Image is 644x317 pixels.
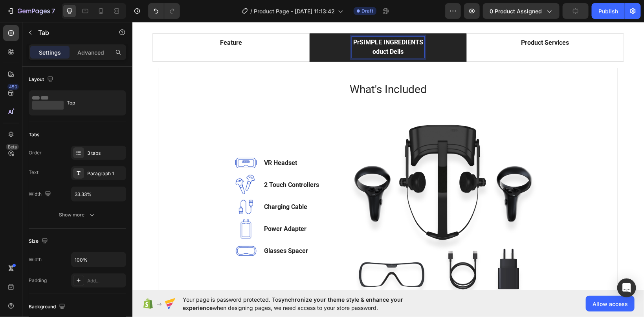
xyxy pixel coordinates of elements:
iframe: Design area [132,22,644,290]
div: Open Intercom Messenger [617,279,636,297]
div: Paragraph 1 [87,170,124,177]
button: 7 [3,3,59,19]
button: 0 product assigned [483,3,560,19]
div: Width [29,256,42,263]
input: Auto [72,253,126,267]
div: Tabs [29,131,39,138]
div: Background [29,302,67,312]
button: Publish [592,3,625,19]
div: Add... [87,277,124,284]
div: Layout [29,74,55,85]
span: synchronize your theme style & enhance your experience [183,296,403,311]
input: Auto [72,187,126,201]
div: Publish [598,7,618,15]
span: 0 product assigned [490,7,542,15]
div: Beta [6,144,19,150]
span: Allow access [593,300,628,308]
div: Order [29,149,42,156]
div: Text [29,169,39,176]
span: Product Page - [DATE] 11:13:42 [254,7,335,15]
div: Top [67,94,115,112]
span: Your page is password protected. To when designing pages, we need access to your store password. [183,295,434,312]
span: Draft [361,7,373,15]
button: Allow access [586,296,635,312]
p: Tab [38,28,105,37]
button: Show more [29,208,126,222]
span: / [250,7,252,15]
p: Settings [39,48,61,57]
p: 7 [51,6,55,16]
div: 3 tabs [87,150,124,157]
div: Show more [59,211,96,219]
div: 450 [7,84,19,90]
div: Size [29,236,50,247]
div: Undo/Redo [148,3,180,19]
div: Width [29,189,53,200]
div: Padding [29,277,47,284]
p: Advanced [77,48,104,57]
